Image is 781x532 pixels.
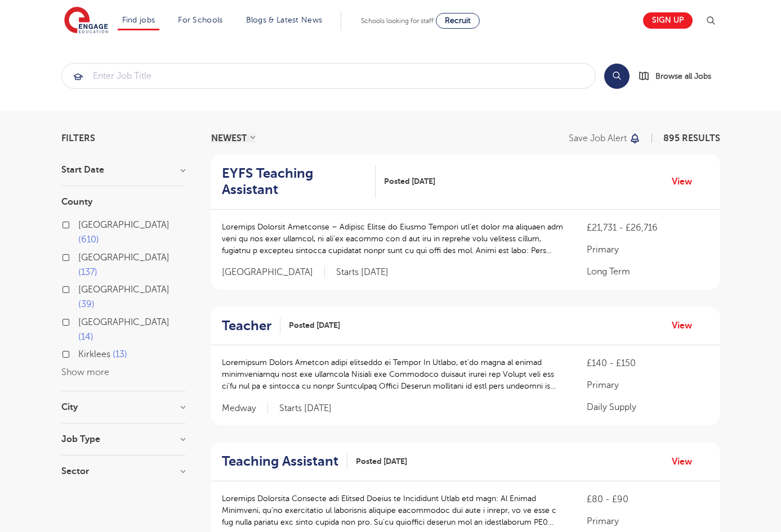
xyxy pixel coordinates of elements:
[78,220,169,230] span: [GEOGRAPHIC_DATA]
[178,16,222,24] a: For Schools
[222,453,347,470] a: Teaching Assistant
[222,165,367,198] h2: EYFS Teaching Assistant
[587,357,708,370] p: £140 - £150
[78,235,99,245] span: 610
[78,253,86,260] input: [GEOGRAPHIC_DATA] 137
[222,318,271,334] h2: Teacher
[587,378,708,392] p: Primary
[61,367,109,377] button: Show more
[289,319,340,331] span: Posted [DATE]
[61,134,95,143] span: Filters
[604,64,630,89] button: Search
[672,174,700,189] a: View
[436,13,480,29] a: Recruit
[246,16,323,24] a: Blogs & Latest News
[122,16,155,24] a: Find jobs
[78,285,86,292] input: [GEOGRAPHIC_DATA] 39
[643,12,693,29] a: Sign up
[569,134,641,143] button: Save job alert
[336,267,389,278] p: Starts [DATE]
[78,220,86,227] input: [GEOGRAPHIC_DATA] 610
[78,332,93,342] span: 14
[78,299,95,309] span: 39
[62,64,595,88] input: Submit
[61,403,185,412] h3: City
[639,70,720,83] a: Browse all Jobs
[672,318,700,333] a: View
[78,317,86,324] input: [GEOGRAPHIC_DATA] 14
[222,267,325,278] span: [GEOGRAPHIC_DATA]
[78,317,169,327] span: [GEOGRAPHIC_DATA]
[587,265,708,278] p: Long Term
[587,515,708,528] p: Primary
[356,456,407,467] span: Posted [DATE]
[61,197,185,206] h3: County
[78,349,110,359] span: Kirklees
[61,467,185,476] h3: Sector
[361,17,434,25] span: Schools looking for staff
[663,133,720,143] span: 895 RESULTS
[222,165,376,198] a: EYFS Teaching Assistant
[587,221,708,235] p: £21,731 - £26,716
[384,175,435,187] span: Posted [DATE]
[64,7,108,35] img: Engage Education
[222,493,565,528] p: Loremips Dolorsita Consecte adi Elitsed Doeius te Incididunt Utlab etd magn: Al Enimad Minimveni,...
[222,221,565,256] p: Loremips Dolorsit Ametconse – Adipisc Elitse do Eiusmo Tempori utl’et dolor ma aliquaen adm veni ...
[78,267,97,277] span: 137
[222,357,565,392] p: Loremipsum Dolors Ametcon adipi elitseddo ei Tempor In Utlabo, et’do magna al enimad minimveniamq...
[587,400,708,414] p: Daily Supply
[61,165,185,174] h3: Start Date
[587,493,708,506] p: £80 - £90
[569,134,627,143] p: Save job alert
[655,70,711,83] span: Browse all Jobs
[222,318,280,334] a: Teacher
[587,243,708,256] p: Primary
[78,285,169,295] span: [GEOGRAPHIC_DATA]
[78,253,169,263] span: [GEOGRAPHIC_DATA]
[222,403,268,414] span: Medway
[113,349,127,359] span: 13
[78,349,86,357] input: Kirklees 13
[672,454,700,469] a: View
[279,403,332,414] p: Starts [DATE]
[61,435,185,444] h3: Job Type
[222,453,338,470] h2: Teaching Assistant
[445,16,471,25] span: Recruit
[61,63,596,89] div: Submit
